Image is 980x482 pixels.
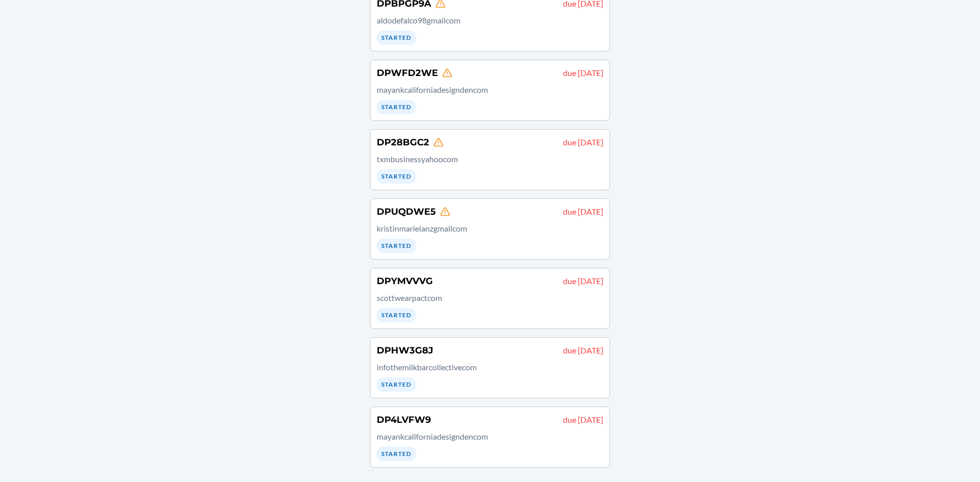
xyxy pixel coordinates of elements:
p: due [DATE] [563,275,603,287]
p: due [DATE] [563,136,603,148]
p: scottwearpactcom [377,292,603,304]
p: infothemilkbarcollectivecom [377,361,603,373]
h4: DPYMVVVG [377,274,433,288]
p: due [DATE] [563,206,603,218]
h4: DPUQDWE5 [377,205,436,218]
p: aldodefalco98gmailcom [377,14,603,27]
p: due [DATE] [563,67,603,79]
a: DP4LVFW9due [DATE]mayankcaliforniadesigndencomStarted [370,407,610,468]
h4: DP28BGC2 [377,136,429,149]
a: DPYMVVVGdue [DATE]scottwearpactcomStarted [370,268,610,329]
div: Started [377,169,416,184]
a: DP28BGC2due [DATE]txmbusinessyahoocomStarted [370,129,610,190]
div: Started [377,377,416,392]
h4: DPHW3G8J [377,344,433,357]
div: Started [377,100,416,114]
h4: DP4LVFW9 [377,413,431,426]
p: mayankcaliforniadesigndencom [377,430,603,443]
p: due [DATE] [563,344,603,357]
p: txmbusinessyahoocom [377,153,603,165]
a: DPUQDWE5due [DATE]kristinmarielanzgmailcomStarted [370,198,610,260]
a: DPWFD2WEdue [DATE]mayankcaliforniadesigndencomStarted [370,60,610,121]
div: Started [377,447,416,461]
div: Started [377,31,416,45]
a: DPHW3G8Jdue [DATE]infothemilkbarcollectivecomStarted [370,337,610,398]
p: mayankcaliforniadesigndencom [377,84,603,96]
p: kristinmarielanzgmailcom [377,222,603,235]
div: Started [377,239,416,253]
h4: DPWFD2WE [377,66,438,80]
p: due [DATE] [563,414,603,426]
div: Started [377,308,416,322]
